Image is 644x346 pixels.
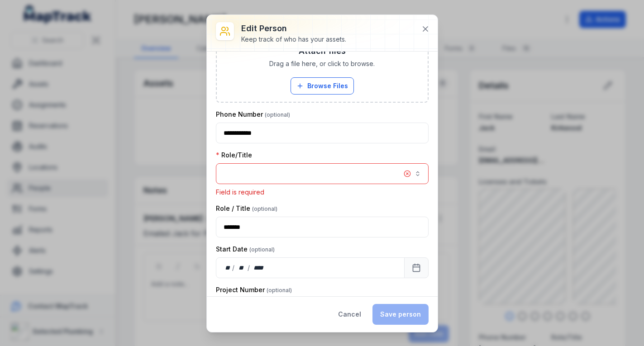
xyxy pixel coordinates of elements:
[224,263,233,272] div: day,
[232,263,235,272] div: /
[216,285,292,294] label: Project Number
[216,151,252,160] label: Role/Title
[248,263,251,272] div: /
[216,110,290,119] label: Phone Number
[269,59,375,68] span: Drag a file here, or click to browse.
[291,77,354,95] button: Browse Files
[251,263,267,272] div: year,
[330,304,369,325] button: Cancel
[241,35,346,44] div: Keep track of who has your assets.
[241,22,346,35] h3: Edit person
[216,188,429,197] p: Field is required
[404,257,429,278] button: Calendar
[235,263,248,272] div: month,
[216,245,275,254] label: Start Date
[216,204,277,213] label: Role / Title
